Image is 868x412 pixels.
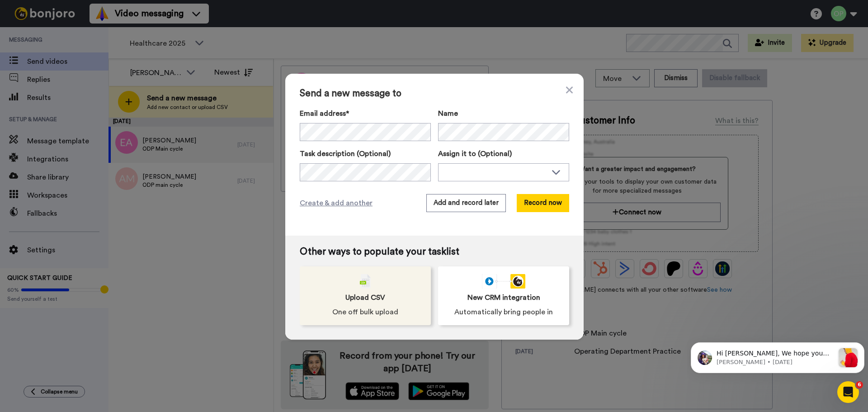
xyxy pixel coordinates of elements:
[345,292,385,303] span: Upload CSV
[837,381,859,403] iframe: Intercom live chat
[438,148,569,159] label: Assign it to (Optional)
[687,324,868,388] iframe: Intercom notifications message
[300,198,373,208] span: Create & add another
[300,148,431,159] label: Task description (Optional)
[856,381,863,388] span: 6
[360,274,371,289] img: csv-grey.png
[482,274,525,289] div: animation
[332,307,398,317] span: One off bulk upload
[426,194,506,212] button: Add and record later
[300,88,569,99] span: Send a new message to
[467,292,540,303] span: New CRM integration
[300,246,569,257] span: Other ways to populate your tasklist
[300,108,431,119] label: Email address*
[517,194,569,212] button: Record now
[454,307,553,317] span: Automatically bring people in
[438,108,458,119] span: Name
